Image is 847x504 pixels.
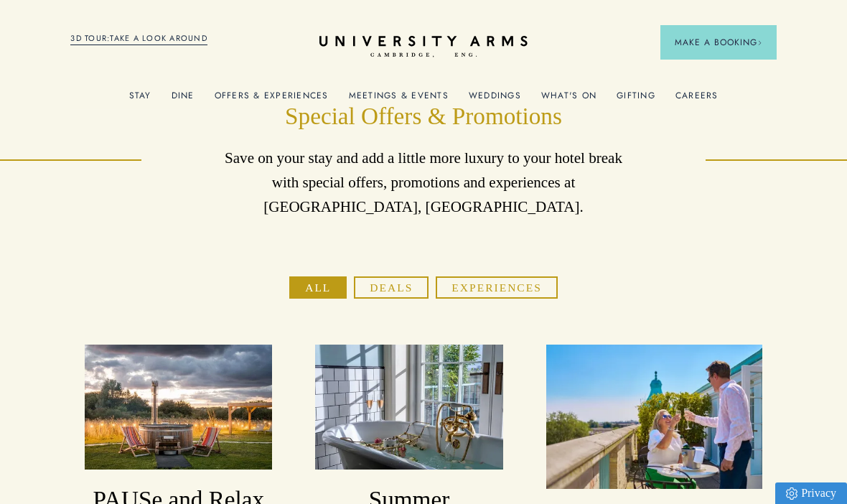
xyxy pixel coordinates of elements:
button: Make a BookingArrow icon [660,25,777,60]
img: Arrow icon [757,40,762,45]
a: Careers [675,90,719,109]
img: image-a678a3d208f2065fc5890bd5da5830c7877c1e53-3983x2660-jpg [315,345,502,470]
a: Meetings & Events [349,90,449,109]
a: What's On [541,90,596,109]
h1: Special Offers & Promotions [212,101,635,132]
p: Save on your stay and add a little more luxury to your hotel break with special offers, promotion... [212,146,635,219]
a: Stay [129,90,151,109]
a: Gifting [617,90,655,109]
a: Dine [172,90,195,109]
button: Deals [354,276,429,299]
span: Make a Booking [675,36,762,49]
button: Experiences [436,276,557,299]
a: Home [319,36,528,58]
button: All [289,276,347,299]
img: image-1171400894a375d9a931a68ffa7fe4bcc321ad3f-2200x1300-jpg [85,345,272,470]
a: Privacy [775,482,847,504]
a: 3D TOUR:TAKE A LOOK AROUND [70,32,207,45]
a: Weddings [469,90,521,109]
a: Offers & Experiences [215,90,329,109]
img: image-06b67da7cef3647c57b18f70ec17f0183790af67-6000x4000-jpg [546,345,762,489]
img: Privacy [786,487,797,500]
